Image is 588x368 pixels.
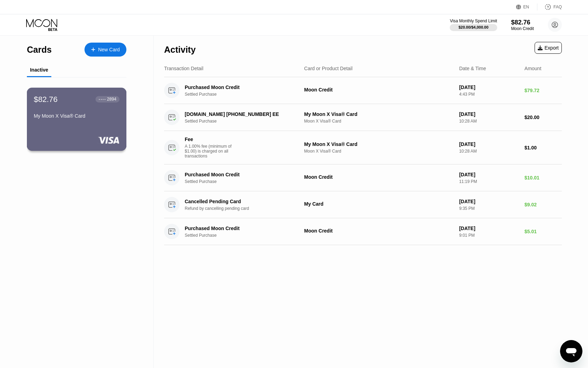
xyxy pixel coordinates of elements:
[524,229,562,234] div: $5.01
[459,141,519,147] div: [DATE]
[553,5,562,9] div: FAQ
[34,113,119,119] div: My Moon X Visa® Card
[450,19,497,31] div: Visa Monthly Spend Limit$20.00/$4,000.00
[304,141,454,147] div: My Moon X Visa® Card
[185,233,306,238] div: Settled Purchase
[185,179,306,184] div: Settled Purchase
[459,92,519,97] div: 4:43 PM
[30,67,48,73] div: Inactive
[304,111,454,117] div: My Moon X Visa® Card
[185,84,297,90] div: Purchased Moon Credit
[524,88,562,93] div: $79.72
[458,25,488,29] div: $20.00 / $4,000.00
[98,47,120,53] div: New Card
[164,104,562,131] div: [DOMAIN_NAME] [PHONE_NUMBER] EESettled PurchaseMy Moon X Visa® CardMoon X Visa® Card[DATE]10:28 A...
[459,66,486,71] div: Date & Time
[524,145,562,150] div: $1.00
[511,26,534,31] div: Moon Credit
[185,226,297,231] div: Purchased Moon Credit
[164,191,562,218] div: Cancelled Pending CardRefund by cancelling pending cardMy Card[DATE]9:35 PM$9.02
[185,111,297,117] div: [DOMAIN_NAME] [PHONE_NUMBER] EE
[459,179,519,184] div: 11:19 PM
[185,137,234,142] div: Fee
[185,199,297,204] div: Cancelled Pending Card
[164,164,562,191] div: Purchased Moon CreditSettled PurchaseMoon Credit[DATE]11:19 PM$10.01
[524,115,562,120] div: $20.00
[459,149,519,154] div: 10:28 AM
[107,97,116,102] div: 2894
[304,201,454,207] div: My Card
[459,233,519,238] div: 9:01 PM
[27,45,52,55] div: Cards
[524,202,562,207] div: $9.02
[459,84,519,90] div: [DATE]
[164,66,203,71] div: Transaction Detail
[511,19,534,31] div: $82.76Moon Credit
[459,226,519,231] div: [DATE]
[164,77,562,104] div: Purchased Moon CreditSettled PurchaseMoon Credit[DATE]4:43 PM$79.72
[99,98,106,100] div: ● ● ● ●
[185,172,297,177] div: Purchased Moon Credit
[185,144,237,159] div: A 1.00% fee (minimum of $1.00) is charged on all transactions
[304,149,454,154] div: Moon X Visa® Card
[84,43,126,57] div: New Card
[537,3,562,10] div: FAQ
[516,3,537,10] div: EN
[304,66,353,71] div: Card or Product Detail
[304,87,454,93] div: Moon Credit
[185,206,306,211] div: Refund by cancelling pending card
[524,175,562,181] div: $10.01
[524,66,541,71] div: Amount
[304,174,454,180] div: Moon Credit
[535,42,562,54] div: Export
[459,199,519,204] div: [DATE]
[304,119,454,124] div: Moon X Visa® Card
[560,340,582,362] iframe: Кнопка запуска окна обмена сообщениями
[164,45,196,55] div: Activity
[450,19,497,23] div: Visa Monthly Spend Limit
[164,131,562,164] div: FeeA 1.00% fee (minimum of $1.00) is charged on all transactionsMy Moon X Visa® CardMoon X Visa® ...
[459,119,519,124] div: 10:28 AM
[34,95,58,104] div: $82.76
[27,88,126,150] div: $82.76● ● ● ●2894My Moon X Visa® Card
[538,45,559,51] div: Export
[523,5,529,9] div: EN
[459,206,519,211] div: 9:35 PM
[459,172,519,177] div: [DATE]
[511,19,534,26] div: $82.76
[304,228,454,234] div: Moon Credit
[459,111,519,117] div: [DATE]
[164,218,562,245] div: Purchased Moon CreditSettled PurchaseMoon Credit[DATE]9:01 PM$5.01
[185,92,306,97] div: Settled Purchase
[185,119,306,124] div: Settled Purchase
